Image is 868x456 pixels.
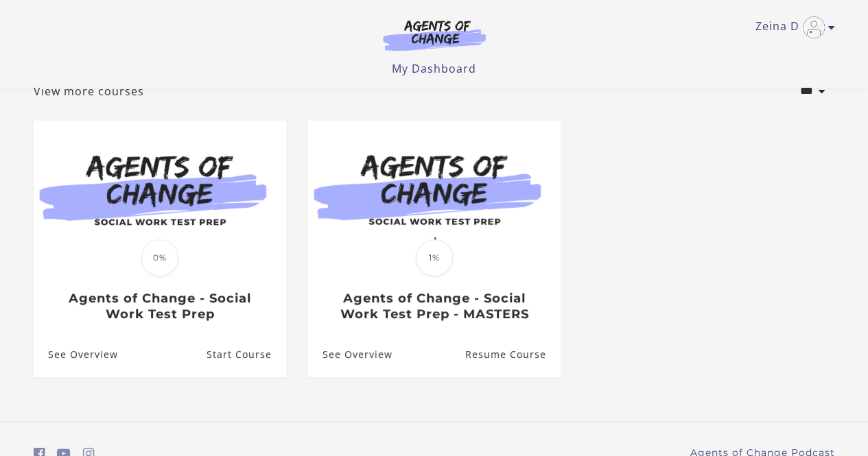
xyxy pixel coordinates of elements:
[141,239,178,276] span: 0%
[465,333,560,377] a: Agents of Change - Social Work Test Prep - MASTERS: Resume Course
[206,333,285,377] a: Agents of Change - Social Work Test Prep: Resume Course
[34,83,144,99] a: View more courses
[368,19,500,51] img: Agents of Change Logo
[416,239,453,276] span: 1%
[34,333,118,377] a: Agents of Change - Social Work Test Prep: See Overview
[392,61,476,76] a: My Dashboard
[322,291,546,322] h3: Agents of Change - Social Work Test Prep - MASTERS
[755,16,828,38] a: Toggle menu
[308,333,392,377] a: Agents of Change - Social Work Test Prep - MASTERS: See Overview
[48,291,271,322] h3: Agents of Change - Social Work Test Prep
